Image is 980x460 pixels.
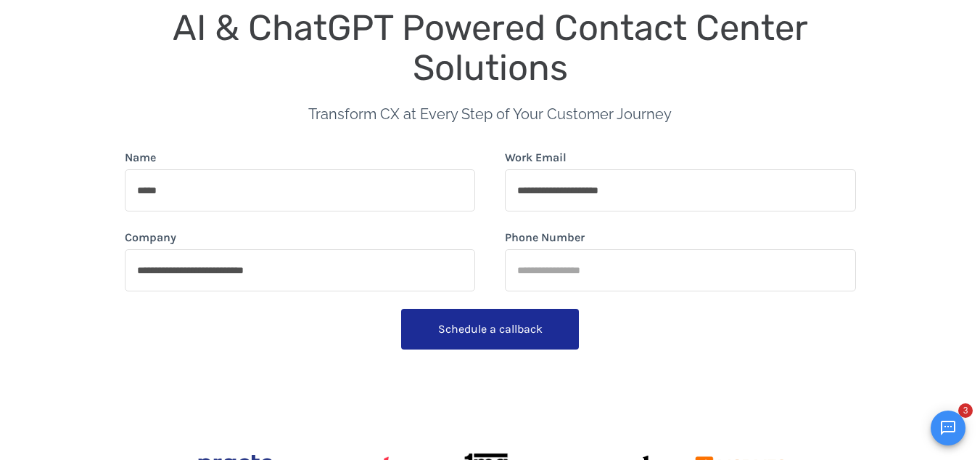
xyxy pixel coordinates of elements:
label: Name [125,149,156,166]
label: Phone Number [505,229,585,246]
button: Schedule a callback [401,309,579,350]
button: Open chat [931,411,965,445]
span: AI & ChatGPT Powered Contact Center Solutions [173,7,817,89]
label: Company [125,229,176,246]
span: 3 [958,403,973,418]
label: Work Email [505,149,567,166]
form: form [125,149,856,355]
span: Transform CX at Every Step of Your Customer Journey [308,105,672,123]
